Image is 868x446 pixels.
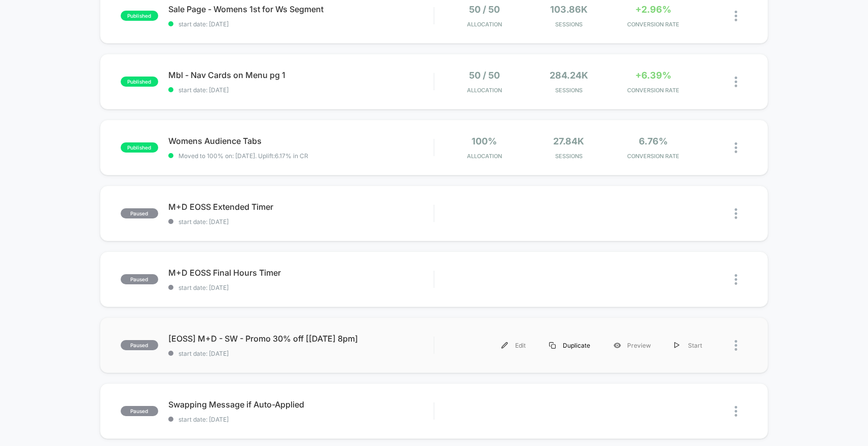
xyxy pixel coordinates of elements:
span: 284.24k [550,70,588,81]
span: Allocation [467,153,502,160]
div: Start [663,334,714,357]
span: Allocation [467,21,502,28]
img: menu [501,342,508,349]
span: start date: [DATE] [168,284,433,291]
span: M+D EOSS Final Hours Timer [168,268,433,278]
span: Sessions [529,21,608,28]
img: close [735,77,737,87]
span: Sessions [529,87,608,94]
span: paused [121,340,158,350]
div: Edit [490,334,537,357]
span: Moved to 100% on: [DATE] . Uplift: 6.17% in CR [178,152,308,160]
span: CONVERSION RATE [613,153,693,160]
span: start date: [DATE] [168,86,433,94]
img: close [735,340,737,351]
span: 27.84k [553,136,584,146]
img: close [735,406,737,417]
img: close [735,11,737,21]
img: close [735,142,737,153]
img: menu [549,342,556,349]
span: M+D EOSS Extended Timer [168,202,433,212]
span: start date: [DATE] [168,416,433,423]
span: CONVERSION RATE [613,21,693,28]
span: published [121,11,158,21]
span: Swapping Message if Auto-Applied [168,399,433,410]
span: published [121,142,158,153]
img: menu [674,342,679,349]
span: 103.86k [550,4,588,15]
span: 100% [472,136,497,146]
span: Mbl - Nav Cards on Menu pg 1 [168,70,433,80]
span: paused [121,406,158,416]
span: start date: [DATE] [168,218,433,226]
span: paused [121,208,158,218]
span: published [121,77,158,87]
span: 50 / 50 [469,4,500,15]
span: 50 / 50 [469,70,500,81]
span: CONVERSION RATE [613,87,693,94]
span: start date: [DATE] [168,20,433,28]
img: close [735,274,737,285]
div: Duplicate [537,334,602,357]
span: paused [121,274,158,284]
span: +6.39% [635,70,671,81]
span: Womens Audience Tabs [168,136,433,146]
span: start date: [DATE] [168,350,433,357]
span: Sessions [529,153,608,160]
span: +2.96% [635,4,671,15]
img: close [735,208,737,219]
span: Sale Page - Womens 1st for Ws Segment [168,4,433,14]
span: Allocation [467,87,502,94]
span: [EOSS] M+D - SW - Promo 30% off [[DATE] 8pm] [168,333,433,344]
span: 6.76% [639,136,668,146]
div: Preview [602,334,663,357]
